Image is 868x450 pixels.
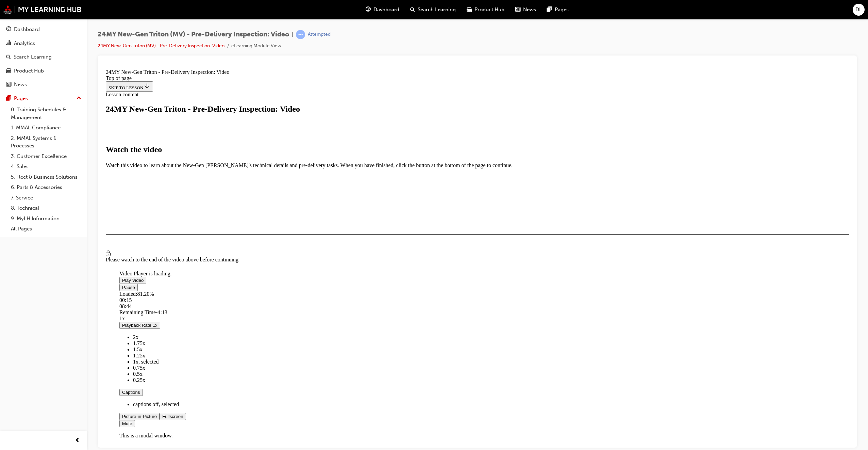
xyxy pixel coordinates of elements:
[6,96,11,102] span: pages-icon
[3,25,35,31] span: Lesson content
[6,27,11,33] span: guage-icon
[373,6,399,14] span: Dashboard
[3,22,84,92] button: DashboardAnalyticsSearch LearningProduct HubNews
[75,436,80,445] span: prev-icon
[510,3,541,17] a: news-iconNews
[515,5,520,14] span: news-icon
[3,190,746,196] div: Please watch to the end of the video above before continuing
[3,15,50,25] button: SKIP TO LESSON
[14,67,44,75] div: Product Hub
[523,6,536,14] span: News
[3,9,746,15] div: Top of page
[855,6,862,14] span: DL
[418,6,456,14] span: Search Learning
[98,31,289,38] span: 24MY New-Gen Triton (MV) - Pre-Delivery Inspection: Video
[541,3,574,17] a: pages-iconPages
[405,3,461,17] a: search-iconSearch Learning
[3,96,746,102] p: Watch this video to learn about the New-Gen [PERSON_NAME]'s technical details and pre-delivery ta...
[3,37,84,50] a: Analytics
[555,6,569,14] span: Pages
[8,224,84,234] a: All Pages
[5,19,47,24] span: SKIP TO LESSON
[8,203,84,213] a: 8. Technical
[6,54,11,60] span: search-icon
[853,4,865,16] button: DL
[8,123,84,133] a: 1. MMAL Compliance
[14,26,40,33] div: Dashboard
[474,6,504,14] span: Product Hub
[3,5,82,14] img: mmal
[8,161,84,172] a: 4. Sales
[3,92,84,105] button: Pages
[98,43,224,49] a: 24MY New-Gen Triton (MV) - Pre-Delivery Inspection: Video
[467,5,472,14] span: car-icon
[3,23,84,36] a: Dashboard
[8,151,84,162] a: 3. Customer Excellence
[547,5,552,14] span: pages-icon
[3,79,59,87] strong: Watch the video
[3,78,84,91] a: News
[3,51,84,63] a: Search Learning
[6,68,11,74] span: car-icon
[231,42,281,50] li: eLearning Module View
[461,3,510,17] a: car-iconProduct Hub
[360,3,405,17] a: guage-iconDashboard
[3,3,746,9] div: 24MY New-Gen Triton - Pre-Delivery Inspection: Video
[3,65,84,77] a: Product Hub
[16,146,732,146] div: Video player
[14,39,35,47] div: Analytics
[8,182,84,193] a: 6. Parts & Accessories
[8,105,84,123] a: 0. Training Schedules & Management
[77,94,81,103] span: up-icon
[6,41,11,47] span: chart-icon
[3,38,746,47] div: 24MY New-Gen Triton - Pre-Delivery Inspection: Video
[14,81,27,89] div: News
[366,5,371,14] span: guage-icon
[8,172,84,182] a: 5. Fleet & Business Solutions
[14,95,28,102] div: Pages
[8,213,84,224] a: 9. MyLH Information
[6,82,11,88] span: news-icon
[8,133,84,151] a: 2. MMAL Systems & Processes
[296,30,305,39] span: learningRecordVerb_ATTEMPT-icon
[14,53,52,61] div: Search Learning
[410,5,415,14] span: search-icon
[292,31,293,38] span: |
[308,31,331,38] div: Attempted
[8,193,84,203] a: 7. Service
